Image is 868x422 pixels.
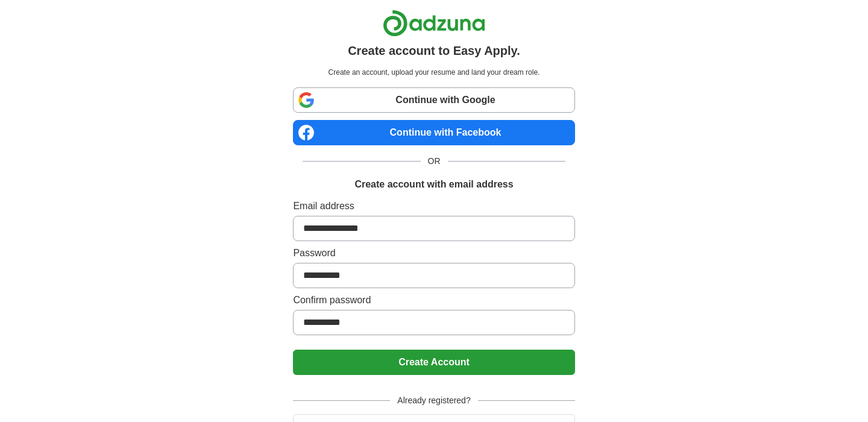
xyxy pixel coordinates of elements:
a: Continue with Facebook [293,120,574,145]
label: Email address [293,199,574,213]
h1: Create account to Easy Apply. [348,42,520,60]
h1: Create account with email address [354,177,513,192]
label: Password [293,246,574,260]
p: Create an account, upload your resume and land your dream role. [295,67,572,78]
button: Create Account [293,350,574,375]
label: Confirm password [293,293,574,307]
img: Adzuna logo [383,10,485,37]
a: Continue with Google [293,87,574,113]
span: OR [421,155,448,168]
span: Already registered? [390,394,477,407]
